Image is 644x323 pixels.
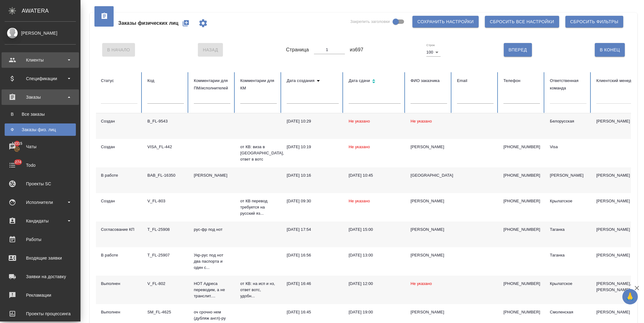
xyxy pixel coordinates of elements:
a: Проекты процессинга [2,306,79,321]
div: Таганка [550,252,586,258]
p: НОТ Адреса переводим, а не транслит.... [194,281,230,299]
p: [PHONE_NUMBER] [503,281,540,287]
div: Работы [5,235,76,244]
p: [PHONE_NUMBER] [503,198,540,204]
span: 13315 [8,140,26,147]
div: Выполнен [101,281,137,287]
div: [PERSON_NAME] [411,252,447,258]
a: Проекты SC [2,176,79,192]
div: Телефон [503,77,540,84]
div: VISA_FL-442 [147,144,184,150]
p: рус-фр под нот [194,226,230,233]
button: Сохранить настройки [412,16,479,28]
div: Заявки на доставку [5,272,76,281]
div: Visa [550,144,586,150]
div: Спецификации [5,74,76,83]
div: [DATE] 16:45 [287,309,339,315]
div: [DATE] 10:45 [349,172,401,179]
div: Клиенты [5,55,76,65]
div: Сортировка [287,77,339,84]
div: Проекты SC [5,179,76,188]
div: Крылатское [550,198,586,204]
span: из 697 [350,46,363,54]
button: 🙏 [622,289,638,304]
button: Создать [178,16,193,31]
button: Вперед [504,43,532,57]
p: [PERSON_NAME] [194,172,230,179]
a: 13315Чаты [2,139,79,154]
div: [DATE] 10:29 [287,118,339,124]
div: Белорусская [550,118,586,124]
span: Сбросить фильтры [570,18,618,26]
button: Сбросить все настройки [485,16,559,28]
span: Не указано [411,281,432,286]
div: Заказы [5,93,76,102]
a: Рекламации [2,287,79,303]
div: Создан [101,198,137,204]
div: [DATE] 10:16 [287,172,339,179]
div: [DATE] 16:56 [287,252,339,258]
div: [DATE] 12:00 [349,281,401,287]
span: Не указано [349,119,370,123]
div: Рекламации [5,291,76,300]
div: Комментарии для ПМ/исполнителей [194,77,230,92]
div: Код [147,77,184,84]
div: [PERSON_NAME] [550,172,586,179]
div: B_FL-9543 [147,118,184,124]
a: 274Todo [2,157,79,173]
p: от КВ: виза в [GEOGRAPHIC_DATA], ответ в вотс [240,144,277,162]
span: Страница [286,46,309,54]
div: Все заказы [8,111,73,117]
div: Входящие заявки [5,253,76,263]
div: V_FL-802 [147,281,184,287]
div: [DATE] 16:46 [287,281,339,287]
div: BAB_FL-16350 [147,172,184,179]
div: V_FL-803 [147,198,184,204]
span: Сбросить все настройки [490,18,554,26]
div: В работе [101,172,137,179]
div: [DATE] 19:00 [349,309,401,315]
div: Крылатское [550,281,586,287]
div: [PERSON_NAME] [411,226,447,233]
div: Сортировка [349,77,401,86]
span: Сохранить настройки [417,18,474,26]
span: В Конец [600,46,620,54]
div: Ответственная команда [550,77,586,92]
div: ФИО заказчика [411,77,447,84]
div: Кандидаты [5,216,76,226]
div: [DATE] 10:19 [287,144,339,150]
div: [GEOGRAPHIC_DATA] [411,172,447,179]
div: Статус [101,77,137,84]
div: AWATERA [22,5,80,17]
span: 🙏 [625,290,635,303]
div: Email [457,77,494,84]
div: Создан [101,144,137,150]
div: T_FL-25907 [147,252,184,258]
div: Создан [101,118,137,124]
span: Не указано [349,144,370,149]
div: T_FL-25908 [147,226,184,233]
p: [PHONE_NUMBER] [503,226,540,233]
span: Вперед [509,46,527,54]
div: [DATE] 13:00 [349,252,401,258]
p: от КВ перевод требуется на русский яз... [240,198,277,217]
label: Строк [426,44,435,47]
div: Заказы физ. лиц [8,127,73,133]
p: [PHONE_NUMBER] [503,172,540,179]
span: Заказы физических лиц [118,19,178,27]
button: В Конец [595,43,625,57]
div: [PERSON_NAME] [411,198,447,204]
span: Закрепить заголовки [350,19,390,25]
div: В работе [101,252,137,258]
div: Todo [5,161,76,170]
span: Не указано [411,119,432,123]
div: Таганка [550,226,586,233]
span: 274 [11,159,25,165]
div: SM_FL-4625 [147,309,184,315]
div: Согласование КП [101,226,137,233]
p: от КВ: на исп и нз, ответ вотс, удобн... [240,281,277,299]
p: [PHONE_NUMBER] [503,309,540,315]
a: Заявки на доставку [2,269,79,284]
div: [PERSON_NAME] [411,144,447,150]
div: [DATE] 17:54 [287,226,339,233]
